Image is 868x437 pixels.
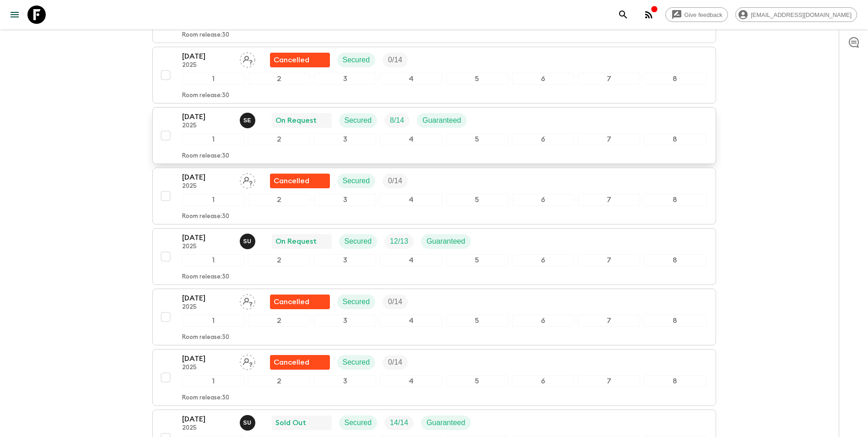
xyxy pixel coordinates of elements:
[512,73,574,85] div: 6
[270,53,330,67] div: Flash Pack cancellation
[426,236,465,247] p: Guaranteed
[182,425,232,432] p: 2025
[388,296,402,307] p: 0 / 14
[5,5,24,24] button: menu
[345,236,372,247] p: Secured
[182,394,229,402] p: Room release: 30
[383,295,408,309] div: Trip Fill
[152,289,716,345] button: [DATE]2025Assign pack leaderFlash Pack cancellationSecuredTrip Fill12345678Room release:30
[644,315,706,327] div: 8
[383,174,408,188] div: Trip Fill
[446,194,508,206] div: 5
[512,133,574,145] div: 6
[446,133,508,145] div: 5
[248,254,310,266] div: 2
[337,295,376,309] div: Secured
[182,315,244,327] div: 1
[578,133,640,145] div: 7
[446,254,508,266] div: 5
[578,254,640,266] div: 7
[274,357,309,368] p: Cancelled
[182,364,232,371] p: 2025
[314,73,376,85] div: 3
[240,297,255,304] span: Assign pack leader
[512,194,574,206] div: 6
[274,55,309,66] p: Cancelled
[512,254,574,266] div: 6
[182,304,232,311] p: 2025
[343,357,370,368] p: Secured
[339,234,377,249] div: Secured
[345,417,372,428] p: Secured
[512,315,574,327] div: 6
[240,113,257,128] button: SE
[182,73,244,85] div: 1
[182,111,232,122] p: [DATE]
[243,117,251,124] p: S E
[644,73,706,85] div: 8
[339,415,377,430] div: Secured
[152,349,716,406] button: [DATE]2025Assign pack leaderFlash Pack cancellationSecuredTrip Fill12345678Room release:30
[182,414,232,425] p: [DATE]
[240,418,257,425] span: Sefa Uz
[182,51,232,62] p: [DATE]
[275,236,317,247] p: On Request
[182,153,229,160] p: Room release: 30
[182,172,232,183] p: [DATE]
[270,174,330,188] div: Flash Pack cancellation
[314,133,376,145] div: 3
[746,11,857,18] span: [EMAIL_ADDRESS][DOMAIN_NAME]
[380,375,442,387] div: 4
[274,296,309,307] p: Cancelled
[314,254,376,266] div: 3
[679,11,728,18] span: Give feedback
[388,357,402,368] p: 0 / 14
[182,183,232,190] p: 2025
[735,7,857,22] div: [EMAIL_ADDRESS][DOMAIN_NAME]
[345,115,372,126] p: Secured
[240,357,255,365] span: Assign pack leader
[182,293,232,304] p: [DATE]
[384,234,414,249] div: Trip Fill
[614,5,632,24] button: search adventures
[383,355,408,370] div: Trip Fill
[274,175,309,186] p: Cancelled
[339,113,377,128] div: Secured
[182,334,229,341] p: Room release: 30
[240,234,257,249] button: SU
[390,115,404,126] p: 8 / 14
[446,375,508,387] div: 5
[380,133,442,145] div: 4
[182,375,244,387] div: 1
[243,419,252,426] p: S U
[384,113,410,128] div: Trip Fill
[270,355,330,370] div: Flash Pack cancellation
[380,73,442,85] div: 4
[337,53,376,67] div: Secured
[380,315,442,327] div: 4
[390,417,408,428] p: 14 / 14
[644,133,706,145] div: 8
[248,194,310,206] div: 2
[578,73,640,85] div: 7
[644,254,706,266] div: 8
[182,273,229,281] p: Room release: 30
[275,417,306,428] p: Sold Out
[426,417,465,428] p: Guaranteed
[240,176,255,183] span: Assign pack leader
[384,415,414,430] div: Trip Fill
[388,55,402,66] p: 0 / 14
[182,232,232,243] p: [DATE]
[182,133,244,145] div: 1
[182,353,232,364] p: [DATE]
[343,175,370,186] p: Secured
[578,375,640,387] div: 7
[380,194,442,206] div: 4
[446,73,508,85] div: 5
[422,115,461,126] p: Guaranteed
[343,296,370,307] p: Secured
[337,174,376,188] div: Secured
[275,115,317,126] p: On Request
[337,355,376,370] div: Secured
[182,92,229,99] p: Room release: 30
